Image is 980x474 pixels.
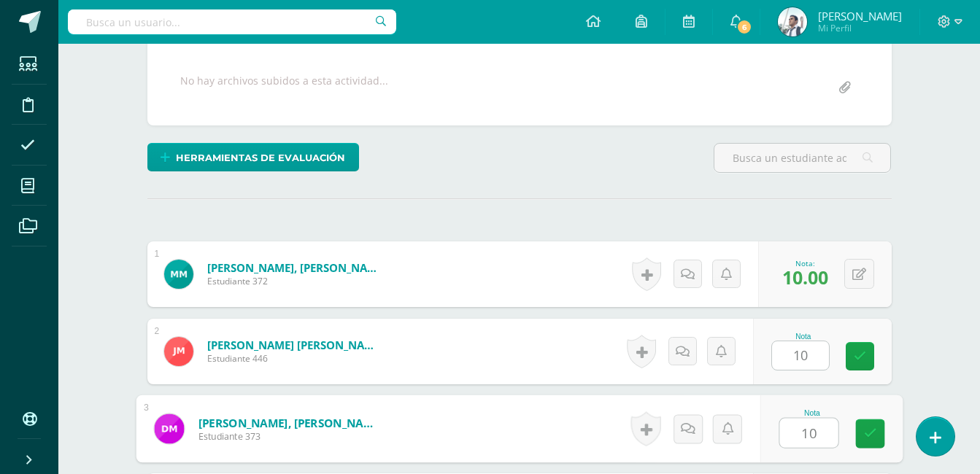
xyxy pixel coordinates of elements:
input: 0-10.0 [779,419,838,448]
span: Estudiante 372 [207,275,382,287]
span: Herramientas de evaluación [176,144,345,171]
input: Busca un usuario... [68,9,396,34]
div: Nota [771,333,836,341]
img: 251c2580e0645f0336d08d97e8154c36.png [164,337,193,366]
input: 0-10.0 [772,341,829,370]
img: 230cad3796f4c99469c76dcb3c1c9572.png [154,413,184,443]
a: Herramientas de evaluación [147,143,359,171]
div: Nota [779,409,845,417]
span: Mi Perfil [818,22,902,34]
div: Nota: [782,258,828,268]
span: 10.00 [782,265,828,290]
img: b6aaada6451cc67ecf473bf531170def.png [778,7,807,36]
a: [PERSON_NAME], [PERSON_NAME] [207,260,382,275]
a: [PERSON_NAME] [PERSON_NAME] [207,338,382,352]
input: Busca un estudiante aquí... [714,144,890,172]
a: [PERSON_NAME], [PERSON_NAME] [198,415,378,430]
span: Estudiante 446 [207,352,382,365]
span: 6 [736,19,752,35]
span: [PERSON_NAME] [818,9,902,23]
img: 7d8232f4c552fad38de380fdcff7c787.png [164,260,193,289]
span: Estudiante 373 [198,430,378,443]
div: No hay archivos subidos a esta actividad... [180,74,388,102]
